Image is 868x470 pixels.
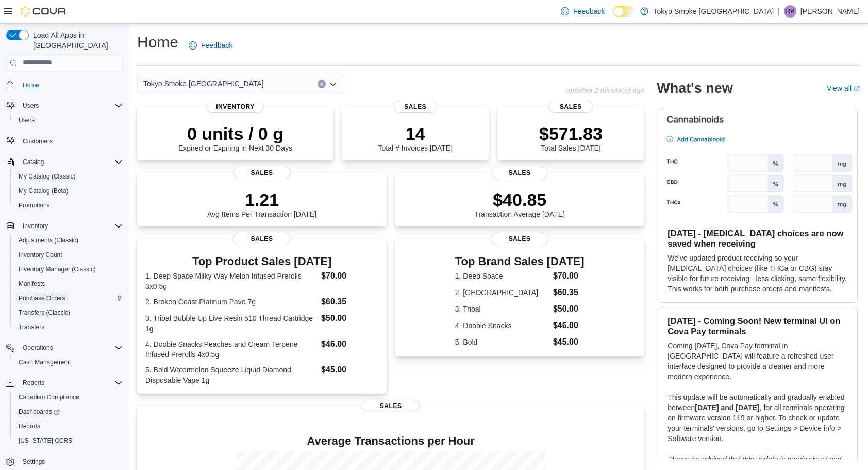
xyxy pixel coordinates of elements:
span: Users [14,114,123,126]
span: Sales [491,167,548,179]
button: My Catalog (Beta) [10,184,127,198]
dd: $60.35 [553,286,585,299]
a: Home [19,79,43,91]
span: My Catalog (Classic) [14,170,123,183]
button: Adjustments (Classic) [10,233,127,248]
span: Inventory [206,101,264,113]
button: Manifests [10,277,127,291]
dt: 3. Tribal Bubble Up Live Resin 510 Thread Cartridge 1g [145,313,317,334]
span: Adjustments (Classic) [19,236,78,245]
button: [US_STATE] CCRS [10,433,127,448]
span: Adjustments (Classic) [14,234,123,247]
span: Tokyo Smoke [GEOGRAPHIC_DATA] [143,77,264,90]
p: 1.21 [207,189,316,210]
span: Catalog [23,158,44,166]
p: $571.83 [539,123,603,144]
span: Feedback [201,40,232,51]
h4: Average Transactions per Hour [145,435,636,447]
div: Transaction Average [DATE] [474,189,565,218]
div: Total Sales [DATE] [539,123,603,152]
span: Reports [23,379,44,387]
a: Dashboards [10,404,127,419]
h3: Top Product Sales [DATE] [145,255,378,268]
button: Inventory Manager (Classic) [10,262,127,277]
button: Home [2,77,127,92]
div: Total # Invoices [DATE] [378,123,453,152]
button: Users [10,113,127,127]
a: Canadian Compliance [14,391,84,403]
span: Sales [549,101,593,113]
span: Transfers (Classic) [19,309,70,317]
span: Settings [19,455,123,468]
span: Transfers [14,321,123,333]
span: Inventory Manager (Classic) [14,263,123,275]
span: Canadian Compliance [19,393,79,401]
a: Feedback [185,35,237,56]
button: Inventory [19,220,52,232]
dd: $70.00 [321,270,378,282]
p: Coming [DATE], Cova Pay terminal in [GEOGRAPHIC_DATA] will feature a refreshed user interface des... [667,341,849,382]
a: [US_STATE] CCRS [14,434,76,447]
span: Settings [23,458,45,466]
div: Ruchit Patel [784,5,796,18]
button: Customers [2,134,127,149]
h2: What's new [657,80,732,96]
span: Reports [19,377,123,389]
span: [US_STATE] CCRS [19,436,72,445]
button: Transfers [10,320,127,334]
p: 14 [378,123,453,144]
span: Promotions [19,201,50,209]
input: Dark Mode [613,6,635,17]
span: Transfers [19,323,44,331]
dt: 1. Deep Space Milky Way Melon Infused Prerolls 3x0.5g [145,271,317,291]
dt: 5. Bold [455,337,549,347]
dd: $45.00 [553,336,585,348]
dt: 5. Bold Watermelon Squeeze Liquid Diamond Disposable Vape 1g [145,365,317,385]
button: Users [19,100,43,112]
h3: [DATE] - Coming Soon! New terminal UI on Cova Pay terminals [667,316,849,336]
p: | [778,5,780,18]
button: My Catalog (Classic) [10,169,127,184]
span: Sales [362,400,420,412]
button: Reports [2,376,127,390]
dt: 1. Deep Space [455,271,549,281]
a: Feedback [557,1,609,22]
span: Inventory Count [14,249,123,261]
dt: 3. Tribal [455,304,549,314]
span: Catalog [19,156,123,168]
button: Inventory [2,219,127,233]
a: Promotions [14,199,54,212]
a: Inventory Count [14,249,66,261]
span: Operations [23,344,53,352]
span: Dashboards [14,406,123,418]
span: Customers [23,137,53,145]
button: Transfers (Classic) [10,305,127,320]
dd: $60.35 [321,296,378,308]
span: RP [786,5,795,18]
button: Operations [2,341,127,355]
a: Reports [14,420,44,432]
img: Cova [21,6,67,17]
a: Customers [19,135,57,148]
dt: 4. Doobie Snacks [455,320,549,331]
span: Promotions [14,199,123,212]
button: Cash Management [10,355,127,369]
span: Sales [393,101,438,113]
span: Purchase Orders [14,292,123,304]
dd: $70.00 [553,270,585,282]
span: Manifests [19,280,45,288]
button: Users [2,99,127,113]
span: Inventory Manager (Classic) [19,265,96,273]
dt: 2. [GEOGRAPHIC_DATA] [455,287,549,298]
span: Users [23,102,39,110]
a: Cash Management [14,356,75,368]
span: Operations [19,342,123,354]
a: My Catalog (Beta) [14,185,73,197]
p: 0 units / 0 g [178,123,292,144]
span: My Catalog (Beta) [14,185,123,197]
p: We've updated product receiving so your [MEDICAL_DATA] choices (like THCa or CBG) stay visible fo... [667,253,849,294]
button: Open list of options [329,80,337,88]
a: Transfers [14,321,48,333]
p: This update will be automatically and gradually enabled between , for all terminals operating on ... [667,392,849,444]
